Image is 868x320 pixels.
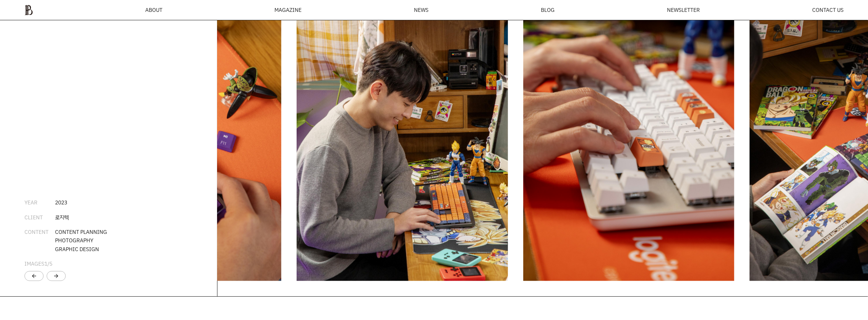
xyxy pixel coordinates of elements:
[24,260,52,268] div: IMAGES
[274,7,302,13] div: MAGAZINE
[24,271,44,281] div: Previous slide
[24,198,55,207] div: YEAR
[667,7,700,13] a: NEWSLETTER
[47,271,66,281] div: Next slide
[49,260,52,267] span: 5
[812,7,844,13] a: CONTACT US
[55,228,107,253] div: CONTENT PLANNING PHOTOGRAPHY GRAPHIC DESIGN
[44,260,47,267] span: 1
[31,273,37,279] div: arrow_back
[53,273,59,279] div: arrow_forward
[55,213,69,222] div: 로지텍
[24,213,55,222] div: CLIENT
[55,198,67,207] div: 2023
[44,260,52,267] span: /
[541,7,555,13] a: BLOG
[414,7,428,13] a: NEWS
[24,5,33,15] img: ba379d5522eb3.png
[145,7,162,13] a: ABOUT
[24,228,55,253] div: CONTENT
